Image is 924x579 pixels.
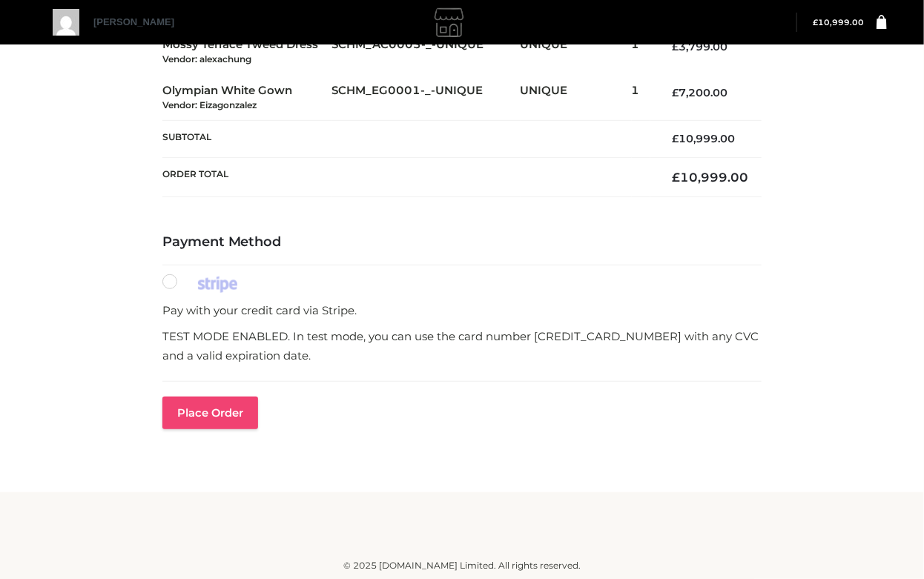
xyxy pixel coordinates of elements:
[632,75,650,121] td: 1
[162,121,650,157] th: Subtotal
[673,40,679,53] span: £
[431,4,469,41] img: alexachung
[162,53,251,64] small: Vendor: alexachung
[162,234,761,251] h4: Payment Method
[673,86,728,99] bdi: 7,200.00
[521,75,632,121] td: UNIQUE
[162,75,331,121] td: Olympian White Gown
[331,29,521,75] td: SCHM_AC0003-_-UNIQUE
[162,327,761,365] p: TEST MODE ENABLED. In test mode, you can use the card number [CREDIT_CARD_NUMBER] with any CVC an...
[162,99,257,110] small: Vendor: Eizagonzalez
[162,397,258,429] button: Place order
[673,86,679,99] span: £
[521,29,632,75] td: UNIQUE
[162,301,761,320] p: Pay with your credit card via Stripe.
[813,18,818,27] span: £
[673,40,728,53] bdi: 3,799.00
[673,170,749,185] bdi: 10,999.00
[673,132,679,145] span: £
[813,18,864,27] bdi: 10,999.00
[673,170,681,185] span: £
[331,75,521,121] td: SCHM_EG0001-_-UNIQUE
[93,16,190,54] a: [PERSON_NAME]
[19,558,905,573] div: © 2025 [DOMAIN_NAME] Limited. All rights reserved.
[162,157,650,196] th: Order Total
[162,29,331,75] td: Mossy Terrace Tweed Dress
[813,18,864,27] a: £10,999.00
[632,29,650,75] td: 1
[673,132,736,145] bdi: 10,999.00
